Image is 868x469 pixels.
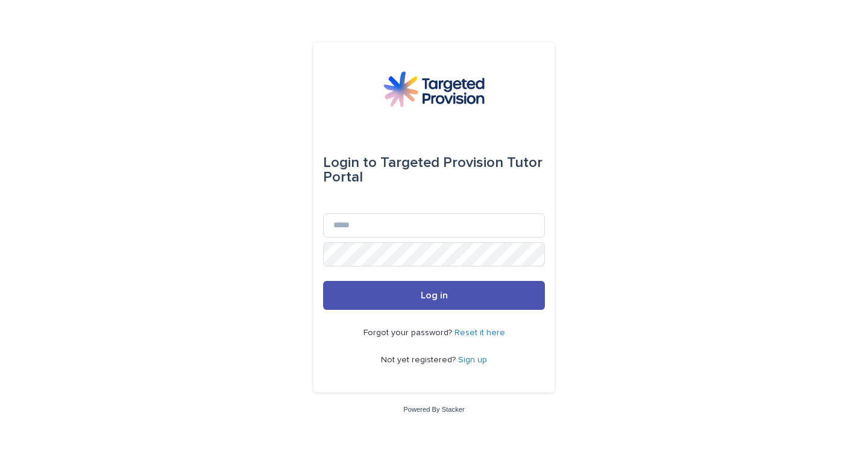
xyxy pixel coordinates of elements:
img: M5nRWzHhSzIhMunXDL62 [383,71,485,107]
span: Not yet registered? [381,356,458,364]
span: Log in [421,291,448,300]
div: Targeted Provision Tutor Portal [323,146,545,194]
a: Sign up [458,356,487,364]
a: Reset it here [454,329,505,337]
button: Log in [323,281,545,310]
a: Powered By Stacker [403,406,464,413]
span: Login to [323,156,377,170]
span: Forgot your password? [363,329,454,337]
